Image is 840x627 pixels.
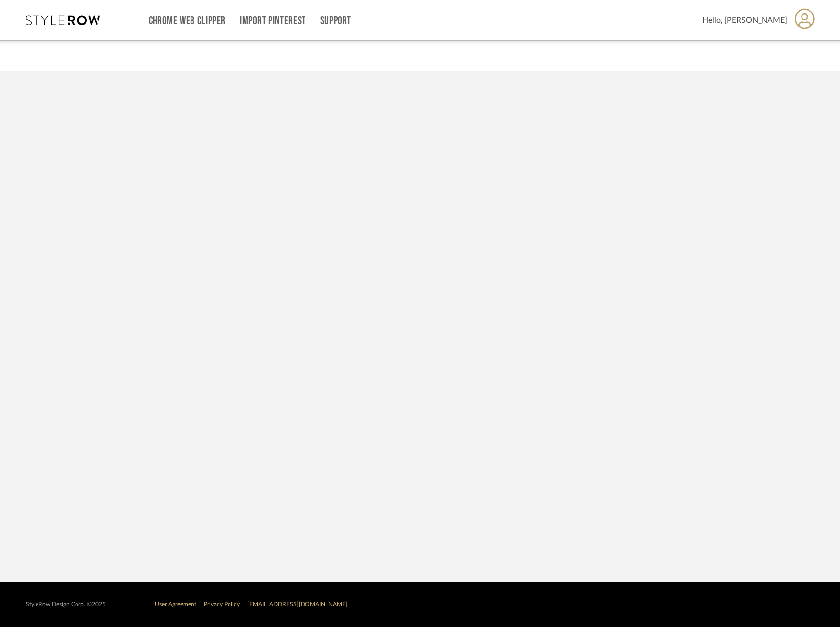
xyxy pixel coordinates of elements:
a: [EMAIL_ADDRESS][DOMAIN_NAME] [247,601,347,607]
a: Import Pinterest [240,17,306,25]
a: Chrome Web Clipper [149,17,226,25]
a: User Agreement [155,601,196,607]
div: StyleRow Design Corp. ©2025 [26,601,106,608]
span: Hello, [PERSON_NAME] [702,14,787,26]
a: Privacy Policy [204,601,240,607]
a: Support [320,17,351,25]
